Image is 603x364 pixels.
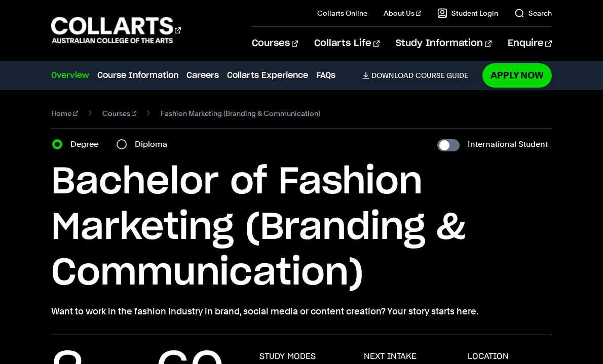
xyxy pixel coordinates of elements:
a: DownloadCourse Guide [362,71,476,80]
div: Go to homepage [51,16,181,45]
a: Collarts Experience [227,69,308,82]
h3: LOCATION [468,351,509,361]
a: FAQs [316,69,335,82]
a: Courses [252,27,298,60]
a: Courses [102,106,137,120]
a: Careers [186,69,219,82]
label: International Student [468,137,548,151]
a: Study Information [396,27,491,60]
span: Fashion Marketing (Branding & Communication) [161,106,320,120]
a: Course Information [97,69,178,82]
a: Student Login [437,8,498,18]
label: Degree [70,137,104,151]
h3: STUDY MODES [259,351,316,361]
a: Apply Now [482,63,552,87]
a: Collarts Life [314,27,380,60]
a: Collarts Online [317,8,367,18]
p: Want to work in the fashion industry in brand, social media or content creation? Your story start... [51,304,552,318]
span: Download [371,71,413,80]
a: Enquire [508,27,552,60]
a: About Us [384,8,421,18]
h1: Bachelor of Fashion Marketing (Branding & Communication) [51,159,552,296]
a: Search [514,8,552,18]
h3: NEXT INTAKE [364,351,417,361]
a: Overview [51,69,89,82]
a: Home [51,106,78,120]
label: Diploma [135,137,173,151]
